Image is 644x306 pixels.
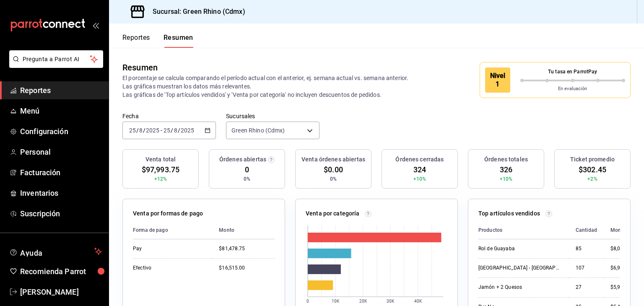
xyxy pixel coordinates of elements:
[122,34,193,48] div: navigation tabs
[478,245,562,252] div: Rol de Guayaba
[485,67,510,93] div: Nivel 1
[520,86,626,93] p: En evaluación
[576,265,597,272] div: 107
[122,74,419,99] p: El porcentaje se calcula comparando el período actual con el anterior, ej. semana actual vs. sema...
[359,299,367,303] text: 20K
[142,164,179,175] span: $97,993.75
[212,221,275,239] th: Monto
[143,127,145,134] span: /
[478,284,562,291] div: Jamón + 2 Quesos
[306,299,309,303] text: 0
[20,208,102,219] span: Suscripción
[587,175,597,183] span: +2%
[478,221,569,239] th: Productos
[604,221,634,239] th: Monto
[395,155,444,164] h3: Órdenes cerradas
[122,113,216,119] label: Fecha
[133,209,203,218] p: Venta por formas de pago
[332,299,340,303] text: 10K
[500,164,512,175] span: 326
[478,265,562,272] div: [GEOGRAPHIC_DATA] - [GEOGRAPHIC_DATA]
[161,127,162,134] span: -
[610,265,634,272] div: $6,955.00
[484,155,528,164] h3: Órdenes totales
[20,286,102,298] span: [PERSON_NAME]
[219,245,275,252] div: $81,478.75
[413,164,426,175] span: 324
[610,245,634,252] div: $8,075.00
[145,127,160,134] input: ----
[570,155,615,164] h3: Ticket promedio
[129,127,136,134] input: --
[178,127,180,134] span: /
[219,265,275,272] div: $16,515.00
[92,22,99,29] button: open_drawer_menu
[20,126,102,137] span: Configuración
[569,221,604,239] th: Cantidad
[6,61,103,70] a: Pregunta a Parrot AI
[610,284,634,291] div: $5,940.00
[23,55,90,64] span: Pregunta a Parrot AI
[145,155,176,164] h3: Venta total
[579,164,606,175] span: $302.45
[414,299,422,303] text: 40K
[231,126,285,135] span: Green Rhino (Cdmx)
[133,221,212,239] th: Forma de pago
[324,164,343,175] span: $0.00
[171,127,173,134] span: /
[9,50,103,68] button: Pregunta a Parrot AI
[413,175,426,183] span: +10%
[164,34,193,48] button: Resumen
[20,266,102,277] span: Recomienda Parrot
[163,127,171,134] input: --
[245,164,249,175] span: 0
[226,113,319,119] label: Sucursales
[154,175,167,183] span: +12%
[180,127,195,134] input: ----
[133,265,205,272] div: Efectivo
[387,299,395,303] text: 30K
[20,105,102,117] span: Menú
[20,187,102,199] span: Inventarios
[20,85,102,96] span: Reportes
[20,167,102,178] span: Facturación
[520,68,626,75] p: Tu tasa en ParrotPay
[122,34,150,48] button: Reportes
[136,127,139,134] span: /
[122,61,158,74] div: Resumen
[146,7,245,17] h3: Sucursal: Green Rhino (Cdmx)
[576,284,597,291] div: 27
[244,175,250,183] span: 0%
[219,155,266,164] h3: Órdenes abiertas
[306,209,360,218] p: Venta por categoría
[139,127,143,134] input: --
[301,155,365,164] h3: Venta órdenes abiertas
[478,209,540,218] p: Top artículos vendidos
[20,146,102,158] span: Personal
[174,127,178,134] input: --
[576,245,597,252] div: 85
[330,175,337,183] span: 0%
[20,246,91,257] span: Ayuda
[500,175,513,183] span: +10%
[133,245,205,252] div: Pay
